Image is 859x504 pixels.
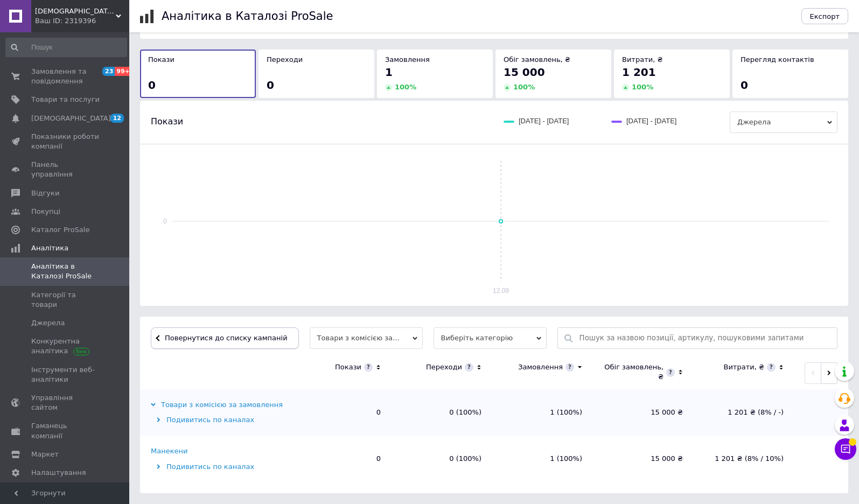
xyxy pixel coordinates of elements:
[102,67,115,76] span: 23
[291,436,392,482] td: 0
[622,55,663,64] span: Витрати, ₴
[392,389,492,436] td: 0 (100%)
[801,8,849,24] button: Експорт
[835,438,856,460] button: Чат з покупцем
[518,362,563,372] div: Замовлення
[31,262,100,281] span: Аналітика в Каталозі ProSale
[35,16,129,26] div: Ваш ID: 2319396
[604,362,664,382] div: Обіг замовлень, ₴
[622,66,656,79] span: 1 201
[151,446,187,456] div: Манекени
[31,468,86,478] span: Налаштування
[694,389,794,436] td: 1 201 ₴ (8% / -)
[31,318,65,328] span: Джерела
[291,389,392,436] td: 0
[335,362,361,372] div: Покази
[434,327,547,349] span: Виберіть категорію
[579,328,832,348] input: Пошук за назвою позиції, артикулу, пошуковими запитами
[385,66,393,79] span: 1
[35,6,116,16] span: Диваны и кровати
[31,114,111,123] span: [DEMOGRAPHIC_DATA]
[148,55,174,64] span: Покази
[730,111,837,133] span: Джерела
[31,160,100,179] span: Панель управління
[31,67,100,86] span: Замовлення та повідомлення
[741,79,748,92] span: 0
[31,225,89,235] span: Каталог ProSale
[513,83,535,91] span: 100 %
[115,67,132,76] span: 99+
[385,55,430,64] span: Замовлення
[492,436,593,482] td: 1 (100%)
[31,95,100,104] span: Товари та послуги
[151,116,183,128] span: Покази
[395,83,416,91] span: 100 %
[151,415,288,425] div: Подивитись по каналах
[426,362,462,372] div: Переходи
[810,12,840,20] span: Експорт
[31,421,100,440] span: Гаманець компанії
[162,10,333,23] h1: Аналітика в Каталозі ProSale
[31,207,60,216] span: Покупці
[148,79,156,92] span: 0
[267,55,303,64] span: Переходи
[151,327,299,349] button: Повернутися до списку кампаній
[31,365,100,384] span: Інструменти веб-аналітики
[504,55,570,64] span: Обіг замовлень, ₴
[267,79,274,92] span: 0
[31,243,68,253] span: Аналітика
[110,114,124,123] span: 12
[593,389,694,436] td: 15 000 ₴
[392,436,492,482] td: 0 (100%)
[493,287,509,295] text: 12.09
[723,362,764,372] div: Витрати, ₴
[492,389,593,436] td: 1 (100%)
[151,400,283,410] div: Товари з комісією за замовлення
[310,327,423,349] span: Товари з комісією за замовлення
[31,188,59,198] span: Відгуки
[163,218,167,225] text: 0
[151,462,288,472] div: Подивитись по каналах
[31,290,100,310] span: Категорії та товари
[504,66,545,79] span: 15 000
[694,436,794,482] td: 1 201 ₴ (8% / 10%)
[741,55,814,64] span: Перегляд контактів
[31,450,59,459] span: Маркет
[165,334,288,342] span: Повернутися до списку кампаній
[31,393,100,412] span: Управління сайтом
[31,337,100,356] span: Конкурентна аналітика
[593,436,694,482] td: 15 000 ₴
[5,38,127,57] input: Пошук
[632,83,653,91] span: 100 %
[31,132,100,151] span: Показники роботи компанії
